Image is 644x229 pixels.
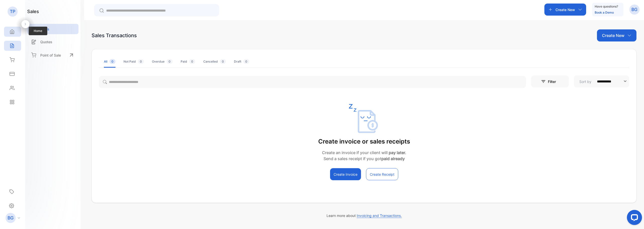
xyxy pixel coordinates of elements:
[544,4,586,16] button: Create New
[167,59,173,64] span: 0
[40,26,49,32] p: Sales
[579,79,591,84] p: Sort by
[138,59,144,64] span: 0
[220,59,226,64] span: 0
[10,8,15,15] p: TP
[27,8,39,15] h1: sales
[597,29,636,41] button: Create New
[189,59,195,64] span: 0
[574,75,629,87] button: Sort by
[181,59,195,64] div: Paid
[40,39,52,44] p: Quotes
[203,59,226,64] div: Cancelled
[27,37,78,47] a: Quotes
[602,32,624,38] p: Create New
[243,59,249,64] span: 0
[629,4,639,16] button: BG
[234,59,249,64] div: Draft
[40,53,61,58] p: Point of Sale
[124,59,144,64] div: Not Paid
[27,50,78,61] a: Point of Sale
[109,59,115,64] span: 0
[318,156,410,162] p: Send a sales receipt if you got
[389,150,406,155] strong: pay later.
[349,104,379,133] img: empty state
[92,213,636,218] p: Learn more about
[595,11,614,14] a: Book a Demo
[555,7,575,12] p: Create New
[29,27,47,35] span: Home
[357,213,402,218] span: Invoicing and Transactions.
[27,24,78,34] a: Sales
[152,59,173,64] div: Overdue
[8,215,14,221] p: BG
[318,150,410,156] p: Create an invoice if your client will
[381,156,405,161] strong: paid already
[104,59,115,64] div: All
[92,32,137,39] div: Sales Transactions
[366,168,398,180] button: Create Receipt
[595,4,618,9] p: Have questions?
[330,168,361,180] button: Create Invoice
[318,137,410,146] p: Create invoice or sales receipts
[623,208,644,229] iframe: LiveChat chat widget
[631,6,637,13] p: BG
